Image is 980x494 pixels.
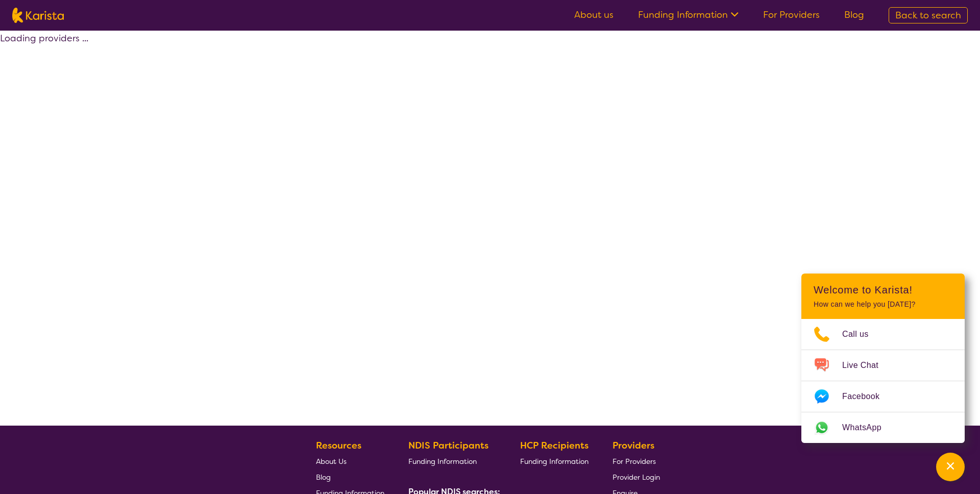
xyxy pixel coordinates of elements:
[316,473,331,482] span: Blog
[12,8,64,23] img: Karista logo
[936,453,965,481] button: Channel Menu
[612,473,660,482] span: Provider Login
[801,319,965,443] ul: Choose channel
[316,469,384,485] a: Blog
[316,457,347,466] span: About Us
[889,7,968,23] a: Back to search
[895,9,961,21] span: Back to search
[408,453,496,469] a: Funding Information
[408,439,488,452] b: NDIS Participants
[520,439,589,452] b: HCP Recipients
[842,420,894,435] span: WhatsApp
[842,389,892,404] span: Facebook
[763,9,820,21] a: For Providers
[801,274,965,443] div: Channel Menu
[612,439,654,452] b: Providers
[612,469,660,485] a: Provider Login
[814,300,952,309] p: How can we help you [DATE]?
[612,457,656,466] span: For Providers
[814,284,952,296] h2: Welcome to Karista!
[638,9,739,21] a: Funding Information
[408,457,477,466] span: Funding Information
[801,412,965,443] a: Web link opens in a new tab.
[520,453,589,469] a: Funding Information
[612,453,660,469] a: For Providers
[842,327,881,342] span: Call us
[844,9,864,21] a: Blog
[574,9,614,21] a: About us
[316,439,361,452] b: Resources
[520,457,589,466] span: Funding Information
[316,453,384,469] a: About Us
[842,358,891,373] span: Live Chat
